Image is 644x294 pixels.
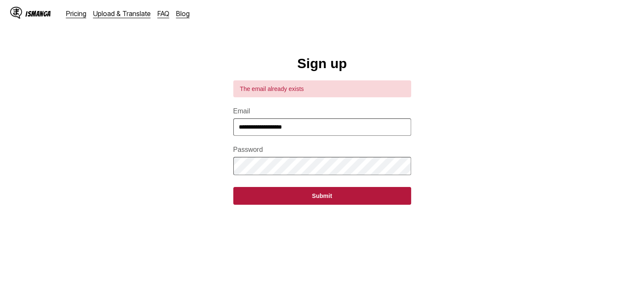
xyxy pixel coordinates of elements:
[176,9,190,18] a: Blog
[233,107,411,115] label: Email
[233,80,411,97] div: The email already exists
[233,146,411,154] label: Password
[297,56,347,71] h1: Sign up
[25,10,51,18] div: IsManga
[10,7,22,19] img: IsManga Logo
[10,7,66,20] a: IsManga LogoIsManga
[233,187,411,205] button: Submit
[158,9,169,18] a: FAQ
[93,9,151,18] a: Upload & Translate
[66,9,86,18] a: Pricing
